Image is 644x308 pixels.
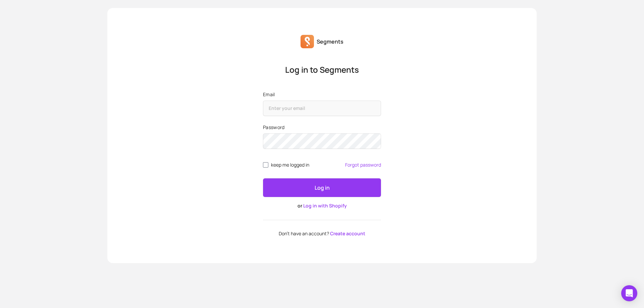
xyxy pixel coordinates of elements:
p: Log in [315,184,330,192]
input: remember me [263,162,268,168]
input: Password [263,133,381,149]
label: Password [263,124,381,131]
p: Don't have an account? [263,231,381,236]
label: Email [263,91,381,98]
span: keep me logged in [271,162,309,168]
p: or [263,202,381,209]
a: Log in with Shopify [303,202,347,209]
p: Segments [317,38,343,46]
input: Email [263,101,381,116]
div: Open Intercom Messenger [621,285,637,301]
a: Create account [330,230,365,237]
p: Log in to Segments [263,64,381,75]
button: Log in [263,178,381,197]
a: Forgot password [345,162,381,168]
